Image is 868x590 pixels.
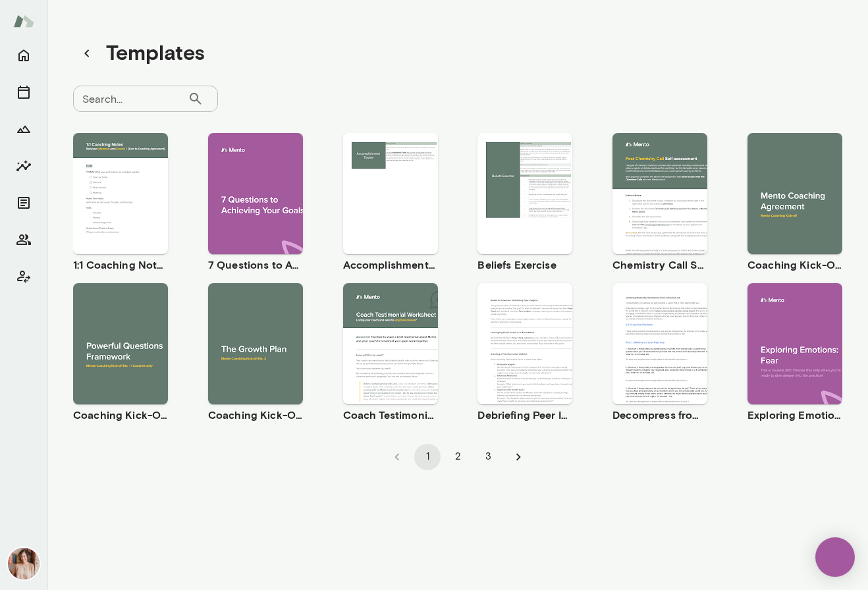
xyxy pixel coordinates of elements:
[343,407,438,423] h6: Coach Testimonial Worksheet
[612,257,707,273] h6: Chemistry Call Self-Assessment [Coaches only]
[747,407,842,423] h6: Exploring Emotions: Fear
[73,407,168,423] h6: Coaching Kick-Off No. 1 | Powerful Questions [Coaches Only]
[477,407,572,423] h6: Debriefing Peer Insights (360 feedback) Guide
[106,40,205,67] h4: Templates
[11,190,37,216] button: Documents
[445,444,471,470] button: Go to page 2
[382,444,533,470] nav: pagination navigation
[8,548,40,579] img: Nancy Alsip
[414,444,441,470] button: page 1
[73,433,842,470] div: pagination
[13,9,34,34] img: Mento
[11,153,37,179] button: Insights
[612,407,707,423] h6: Decompress from a Job
[208,257,303,273] h6: 7 Questions to Achieving Your Goals
[747,257,842,273] h6: Coaching Kick-Off | Coaching Agreement
[343,257,438,273] h6: Accomplishment Tracker
[208,407,303,423] h6: Coaching Kick-Off No. 2 | The Growth Plan
[11,79,37,105] button: Sessions
[505,444,531,470] button: Go to next page
[73,257,168,273] h6: 1:1 Coaching Notes
[11,227,37,253] button: Members
[475,444,501,470] button: Go to page 3
[11,42,37,68] button: Home
[477,257,572,273] h6: Beliefs Exercise
[11,263,37,290] button: Client app
[11,116,37,142] button: Growth Plan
